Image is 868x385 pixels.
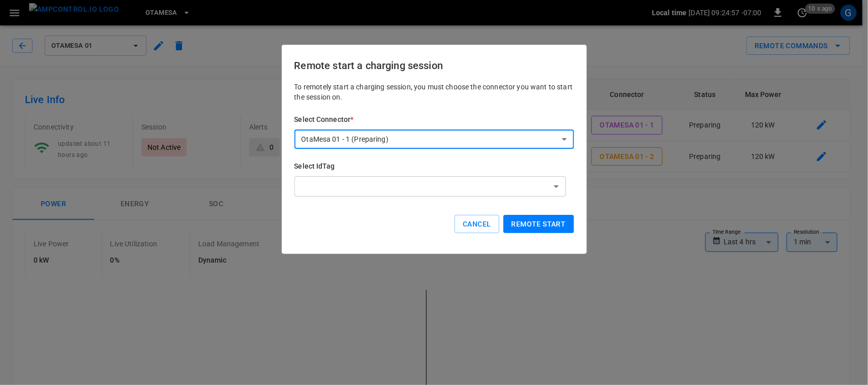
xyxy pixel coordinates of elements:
h6: Remote start a charging session [294,57,574,74]
h6: Select Connector [294,114,574,125]
button: Cancel [455,215,499,234]
h6: Select IdTag [294,161,574,172]
p: To remotely start a charging session, you must choose the connector you want to start the session... [294,82,574,102]
button: Remote start [503,215,574,234]
div: OtaMesa 01 - 1 (Preparing) [294,130,574,149]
